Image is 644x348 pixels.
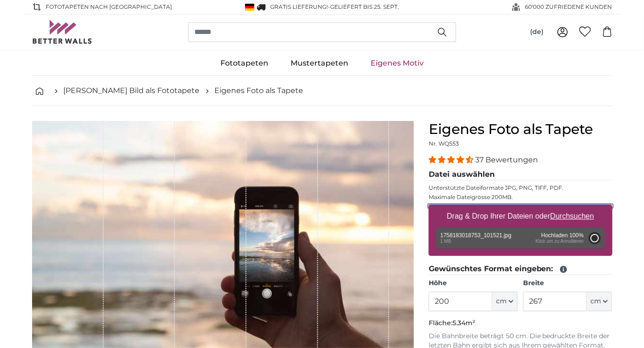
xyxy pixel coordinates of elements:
a: [PERSON_NAME] Bild als Fototapete [64,85,200,96]
legend: Datei auswählen [429,169,612,181]
button: cm [492,292,518,311]
span: - [328,3,399,10]
a: Mustertapeten [279,51,359,75]
u: Durchsuchen [550,212,594,220]
button: cm [587,292,612,311]
span: Fototapeten nach [GEOGRAPHIC_DATA] [46,3,173,11]
label: Höhe [429,279,518,288]
nav: breadcrumbs [32,76,612,106]
img: Deutschland [245,4,254,11]
span: cm [591,297,601,306]
span: 5.34m² [452,319,475,327]
p: Unterstützte Dateiformate JPG, PNG, TIFF, PDF. [429,184,612,192]
p: Maximale Dateigrösse 200MB. [429,194,612,201]
label: Breite [523,279,612,288]
legend: Gewünschtes Format eingeben: [429,263,612,275]
h1: Eigenes Foto als Tapete [429,121,612,138]
button: (de) [523,24,551,40]
span: 60'000 ZUFRIEDENE KUNDEN [525,3,612,11]
a: Eigenes Foto als Tapete [215,85,304,96]
a: Fototapeten [209,51,279,75]
img: Betterwalls [32,20,93,44]
a: Eigenes Motiv [359,51,435,75]
span: GRATIS Lieferung! [271,3,328,10]
span: Nr. WQ553 [429,140,459,147]
label: Drag & Drop Ihrer Dateien oder [443,207,598,226]
span: Geliefert bis 25. Sept. [331,3,399,10]
span: cm [496,297,507,306]
span: 4.32 stars [429,155,475,164]
p: Fläche: [429,319,612,328]
span: 37 Bewertungen [475,155,538,164]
